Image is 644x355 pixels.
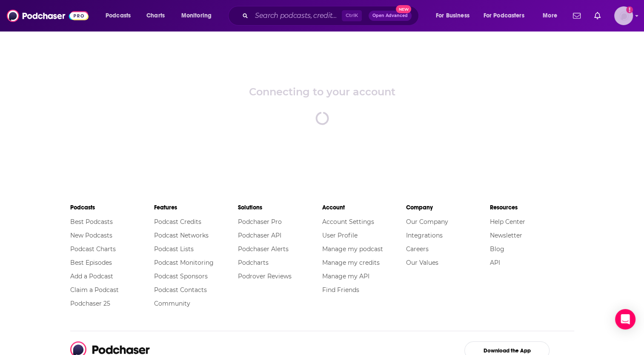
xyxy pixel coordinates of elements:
[490,218,525,226] a: Help Center
[322,259,379,266] a: Manage my credits
[406,259,438,266] a: Our Values
[322,286,359,294] a: Find Friends
[70,232,112,239] a: New Podcasts
[406,245,429,253] a: Careers
[322,272,369,280] a: Manage my API
[322,245,383,253] a: Manage my podcast
[322,232,357,239] a: User Profile
[70,200,154,215] li: Podcasts
[146,10,165,22] span: Charts
[154,300,190,307] a: Community
[236,6,427,26] div: Search podcasts, credits, & more...
[543,10,557,22] span: More
[322,218,374,226] a: Account Settings
[154,200,238,215] li: Features
[490,232,522,239] a: Newsletter
[238,200,322,215] li: Solutions
[614,6,633,25] img: User Profile
[70,259,112,266] a: Best Episodes
[238,259,269,266] a: Podcharts
[591,9,604,23] a: Show notifications dropdown
[372,14,408,18] span: Open Advanced
[570,9,584,23] a: Show notifications dropdown
[70,300,110,307] a: Podchaser 25
[252,9,342,23] input: Search podcasts, credits, & more...
[490,245,504,253] a: Blog
[154,218,201,226] a: Podcast Credits
[100,9,142,23] button: open menu
[70,272,113,280] a: Add a Podcast
[396,5,411,13] span: New
[238,232,281,239] a: Podchaser API
[322,200,406,215] li: Account
[238,245,289,253] a: Podchaser Alerts
[154,286,207,294] a: Podcast Contacts
[141,9,170,23] a: Charts
[406,232,443,239] a: Integrations
[249,86,395,98] div: Connecting to your account
[490,259,500,266] a: API
[626,6,633,13] svg: Add a profile image
[154,259,214,266] a: Podcast Monitoring
[406,200,490,215] li: Company
[70,286,119,294] a: Claim a Podcast
[70,218,113,226] a: Best Podcasts
[478,9,537,23] button: open menu
[614,6,633,25] button: Show profile menu
[430,9,480,23] button: open menu
[342,10,362,21] span: Ctrl K
[154,232,209,239] a: Podcast Networks
[238,218,282,226] a: Podchaser Pro
[484,10,524,22] span: For Podcasters
[490,200,574,215] li: Resources
[106,10,131,22] span: Podcasts
[436,10,469,22] span: For Business
[369,11,412,21] button: Open AdvancedNew
[238,272,292,280] a: Podrover Reviews
[154,272,208,280] a: Podcast Sponsors
[7,8,89,24] img: Podchaser - Follow, Share and Rate Podcasts
[614,6,633,25] span: Logged in as dmessina
[615,309,635,329] div: Open Intercom Messenger
[537,9,568,23] button: open menu
[175,9,223,23] button: open menu
[154,245,194,253] a: Podcast Lists
[70,245,116,253] a: Podcast Charts
[406,218,448,226] a: Our Company
[181,10,212,22] span: Monitoring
